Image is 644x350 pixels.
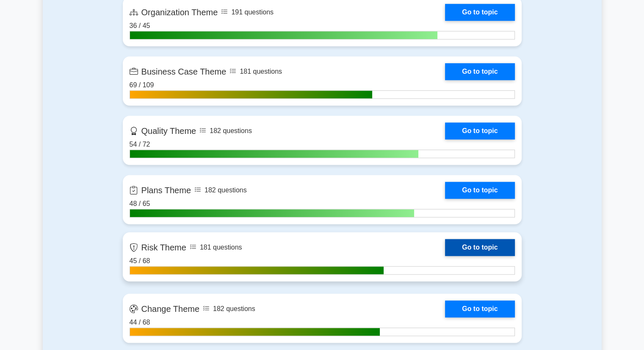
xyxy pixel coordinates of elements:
a: Go to topic [445,63,514,80]
a: Go to topic [445,122,514,139]
a: Go to topic [445,239,514,256]
a: Go to topic [445,4,514,21]
a: Go to topic [445,182,514,199]
a: Go to topic [445,300,514,317]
